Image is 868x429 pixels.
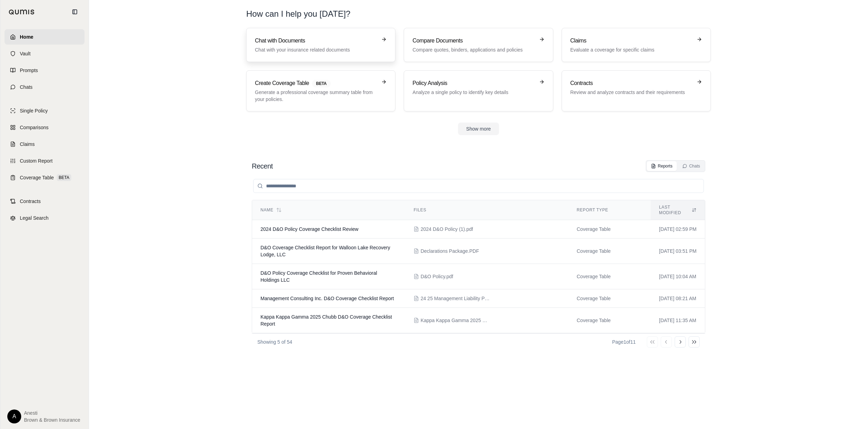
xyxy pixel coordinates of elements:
a: Compare DocumentsCompare quotes, binders, applications and policies [404,28,553,62]
img: Qumis Logo [9,9,35,15]
td: [DATE] 08:21 AM [651,289,705,308]
div: Name [260,207,397,213]
span: Single Policy [20,107,48,114]
span: Brown & Brown Insurance [24,416,80,423]
div: Page 1 of 11 [612,338,636,345]
span: Comparisons [20,124,48,131]
span: Claims [20,141,35,148]
h2: Recent [252,161,273,171]
a: Home [5,29,85,45]
a: Chat with DocumentsChat with your insurance related documents [246,28,395,62]
span: D&O Policy.pdf [420,273,453,280]
p: Generate a professional coverage summary table from your policies. [255,89,377,103]
td: Coverage Table [568,289,651,308]
a: Policy AnalysisAnalyze a single policy to identify key details [404,70,553,111]
a: Vault [5,46,85,61]
a: Comparisons [5,120,85,135]
a: ClaimsEvaluate a coverage for specific claims [562,28,711,62]
span: Legal Search [20,214,49,221]
td: Coverage Table [568,308,651,333]
button: Reports [647,161,677,171]
div: Reports [651,163,673,169]
span: Kappa Kappa Gamma 2025 Chubb D&O Coverage Checklist Report [260,314,392,327]
span: Declarations Package.PDF [420,248,479,255]
th: Files [405,200,568,220]
td: [DATE] 10:04 AM [651,264,705,289]
a: Chats [5,79,85,95]
a: Claims [5,136,85,152]
span: Contracts [20,198,41,205]
a: Legal Search [5,210,85,226]
span: 24 25 Management Liability Package Policy.PDF [420,295,490,302]
h3: Claims [570,37,692,45]
a: Coverage TableBETA [5,170,85,185]
p: Showing 5 of 54 [257,338,292,345]
h3: Compare Documents [412,37,535,45]
span: Anesti [24,409,80,416]
span: Prompts [20,67,38,74]
a: Single Policy [5,103,85,118]
div: Last modified [659,204,697,216]
span: Vault [20,50,31,57]
button: Collapse sidebar [69,6,80,17]
div: A [7,409,21,423]
span: Chats [20,84,33,91]
p: Review and analyze contracts and their requirements [570,89,692,96]
h1: How can I help you [DATE]? [246,8,351,19]
a: Prompts [5,63,85,78]
span: BETA [312,80,331,87]
h3: Chat with Documents [255,37,377,45]
a: ContractsReview and analyze contracts and their requirements [562,70,711,111]
button: Show more [458,123,499,135]
a: Contracts [5,194,85,209]
p: Compare quotes, binders, applications and policies [412,46,535,53]
a: Custom Report [5,153,85,169]
td: [DATE] 11:35 AM [651,308,705,333]
p: Chat with your insurance related documents [255,46,377,53]
span: 2024 D&O Policy Coverage Checklist Review [260,226,359,232]
h3: Create Coverage Table [255,79,377,87]
span: BETA [57,174,71,181]
span: Coverage Table [20,174,54,181]
td: Coverage Table [568,239,651,264]
td: Coverage Table [568,264,651,289]
span: D&O Coverage Checklist Report for Walloon Lake Recovery Lodge, LLC [260,245,390,257]
span: 2024 D&O Policy (1).pdf [420,226,473,233]
button: Chats [678,161,704,171]
p: Analyze a single policy to identify key details [412,89,535,96]
span: D&O Policy Coverage Checklist for Proven Behavioral Holdings LLC [260,270,377,283]
a: Create Coverage TableBETAGenerate a professional coverage summary table from your policies. [246,70,395,111]
div: Chats [682,163,700,169]
h3: Policy Analysis [412,79,535,87]
span: Custom Report [20,157,53,164]
span: Home [20,33,33,40]
td: [DATE] 02:59 PM [651,220,705,239]
th: Report Type [568,200,651,220]
td: Coverage Table [568,220,651,239]
span: Kappa Kappa Gamma 2025 Chubb Financial Management Policy (1).pdf [420,317,490,324]
td: [DATE] 03:51 PM [651,239,705,264]
p: Evaluate a coverage for specific claims [570,46,692,53]
h3: Contracts [570,79,692,87]
span: Management Consulting Inc. D&O Coverage Checklist Report [260,296,394,301]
